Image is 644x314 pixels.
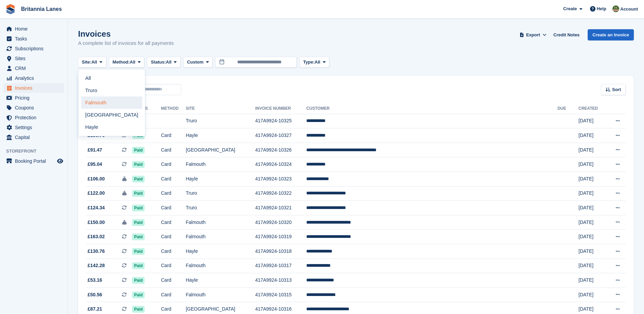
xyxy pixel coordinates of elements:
[132,233,145,240] span: Paid
[161,103,186,114] th: Method
[186,103,255,114] th: Site
[132,306,145,313] span: Paid
[255,186,307,201] td: 417A9924-10322
[113,59,130,66] span: Method:
[161,128,186,143] td: Card
[15,93,56,103] span: Pricing
[255,172,307,187] td: 417A9924-10323
[161,244,186,259] td: Card
[255,157,307,172] td: 417A9924-10324
[161,287,186,302] td: Card
[81,84,142,97] a: Truro
[88,175,105,182] span: £106.00
[578,201,606,215] td: [DATE]
[6,148,68,155] span: Storefront
[255,273,307,288] td: 417A9924-10313
[161,143,186,157] td: Card
[186,259,255,273] td: Falmouth
[132,277,145,284] span: Paid
[255,230,307,244] td: 417A9924-10319
[15,64,56,73] span: CRM
[132,161,145,168] span: Paid
[186,114,255,128] td: Truro
[526,32,540,38] span: Export
[81,109,142,121] a: [GEOGRAPHIC_DATA]
[597,5,606,12] span: Help
[303,59,315,66] span: Type:
[3,73,64,83] a: menu
[306,103,557,114] th: Customer
[186,287,255,302] td: Falmouth
[56,157,64,165] a: Preview store
[3,34,64,43] a: menu
[82,59,91,66] span: Site:
[130,59,135,66] span: All
[578,273,606,288] td: [DATE]
[578,143,606,157] td: [DATE]
[88,248,105,255] span: £130.76
[88,161,102,168] span: £95.04
[15,44,56,53] span: Subscriptions
[612,86,621,93] span: Sort
[578,259,606,273] td: [DATE]
[186,215,255,230] td: Falmouth
[255,103,307,114] th: Invoice Number
[588,29,634,40] a: Create an Invoice
[3,44,64,53] a: menu
[563,5,577,12] span: Create
[161,201,186,215] td: Card
[183,57,213,68] button: Custom
[81,97,142,109] a: Falmouth
[132,147,145,154] span: Paid
[5,4,16,14] img: stora-icon-8386f47178a22dfd0bd8f6a31ec36ba5ce8667c1dd55bd0f319d3a0aa187defe.svg
[147,57,180,68] button: Status: All
[88,277,102,284] span: £53.16
[3,113,64,122] a: menu
[578,114,606,128] td: [DATE]
[578,215,606,230] td: [DATE]
[186,201,255,215] td: Truro
[578,186,606,201] td: [DATE]
[88,233,105,240] span: £163.02
[186,244,255,259] td: Hayle
[578,244,606,259] td: [DATE]
[578,103,606,114] th: Created
[88,190,105,197] span: £122.00
[3,133,64,142] a: menu
[557,103,578,114] th: Due
[186,273,255,288] td: Hayle
[88,262,105,269] span: £142.28
[255,244,307,259] td: 417A9924-10318
[132,292,145,298] span: Paid
[186,230,255,244] td: Falmouth
[161,186,186,201] td: Card
[3,156,64,166] a: menu
[3,103,64,112] a: menu
[612,5,619,12] img: Sam Wooldridge
[255,143,307,157] td: 417A9924-10326
[578,172,606,187] td: [DATE]
[161,230,186,244] td: Card
[132,103,161,114] th: Status
[151,59,166,66] span: Status:
[78,39,174,47] p: A complete list of invoices for all payments
[132,190,145,197] span: Paid
[88,146,102,154] span: £91.47
[255,201,307,215] td: 417A9924-10321
[255,287,307,302] td: 417A9924-10315
[81,121,142,133] a: Hayle
[3,24,64,34] a: menu
[187,59,203,66] span: Custom
[132,248,145,255] span: Paid
[299,57,329,68] button: Type: All
[161,273,186,288] td: Card
[88,204,105,211] span: £124.34
[132,262,145,269] span: Paid
[578,287,606,302] td: [DATE]
[78,57,106,68] button: Site: All
[166,59,172,66] span: All
[255,259,307,273] td: 417A9924-10317
[15,113,56,122] span: Protection
[78,29,174,38] h1: Invoices
[161,215,186,230] td: Card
